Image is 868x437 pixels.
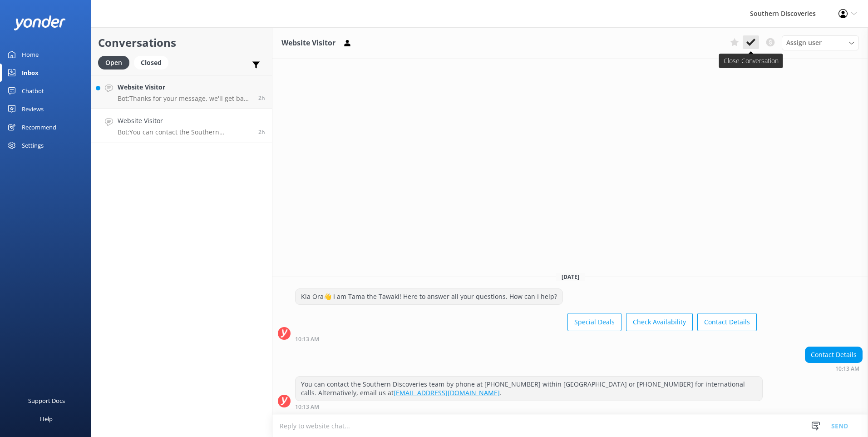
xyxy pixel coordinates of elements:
[22,100,44,118] div: Reviews
[805,347,862,363] div: Contact Details
[22,64,39,82] div: Inbox
[786,38,822,48] span: Assign user
[40,410,53,428] div: Help
[118,116,252,126] h4: Website Visitor
[22,136,44,154] div: Settings
[394,388,500,397] a: [EMAIL_ADDRESS][DOMAIN_NAME]
[835,366,859,372] strong: 10:13 AM
[295,336,757,342] div: Oct 04 2025 10:13am (UTC +13:00) Pacific/Auckland
[296,289,562,304] div: Kia Ora👋 I am Tama the Tawaki! Here to answer all your questions. How can I help?
[22,118,56,136] div: Recommend
[98,56,129,70] div: Open
[91,75,272,109] a: Website VisitorBot:Thanks for your message, we'll get back to you as soon as we can. You're also ...
[22,82,44,100] div: Chatbot
[98,34,265,51] h2: Conversations
[14,15,66,30] img: yonder-white-logo.png
[567,313,621,331] button: Special Deals
[22,45,39,64] div: Home
[295,403,763,410] div: Oct 04 2025 10:13am (UTC +13:00) Pacific/Auckland
[626,313,693,331] button: Check Availability
[782,35,859,50] div: Assign User
[281,37,335,49] h3: Website Visitor
[134,56,168,70] div: Closed
[556,273,585,281] span: [DATE]
[258,94,265,102] span: Oct 04 2025 10:26am (UTC +13:00) Pacific/Auckland
[805,365,863,372] div: Oct 04 2025 10:13am (UTC +13:00) Pacific/Auckland
[91,109,272,143] a: Website VisitorBot:You can contact the Southern Discoveries team by phone at [PHONE_NUMBER] withi...
[295,337,319,342] strong: 10:13 AM
[28,392,65,410] div: Support Docs
[258,128,265,136] span: Oct 04 2025 10:13am (UTC +13:00) Pacific/Auckland
[295,404,319,410] strong: 10:13 AM
[697,313,757,331] button: Contact Details
[118,82,252,92] h4: Website Visitor
[98,57,134,67] a: Open
[118,94,252,103] p: Bot: Thanks for your message, we'll get back to you as soon as we can. You're also welcome to kee...
[296,377,762,401] div: You can contact the Southern Discoveries team by phone at [PHONE_NUMBER] within [GEOGRAPHIC_DATA]...
[118,128,252,136] p: Bot: You can contact the Southern Discoveries team by phone at [PHONE_NUMBER] within [GEOGRAPHIC_...
[134,57,173,67] a: Closed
